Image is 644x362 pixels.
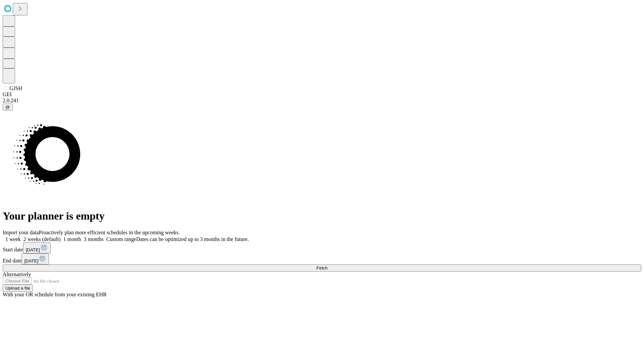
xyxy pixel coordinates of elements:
div: 2.0.241 [3,98,641,104]
button: Fetch [3,264,641,271]
h1: Your planner is empty [3,210,641,222]
span: [DATE] [24,258,38,263]
div: End date [3,253,641,264]
span: 3 months [84,236,104,242]
span: Custom range [106,236,136,242]
button: @ [3,104,13,111]
span: 1 week [5,236,21,242]
span: Import your data [3,230,39,235]
button: [DATE] [23,242,51,253]
span: GJSH [9,85,22,91]
span: Dates can be optimized up to 3 months in the future. [136,236,249,242]
div: Start date [3,242,641,253]
span: @ [5,105,10,110]
span: 2 weeks (default) [23,236,61,242]
span: With your OR schedule from your existing EHR [3,292,107,297]
span: [DATE] [26,247,40,252]
button: Upload a file [3,285,33,292]
button: [DATE] [21,253,49,264]
span: Proactively plan more efficient schedules in the upcoming weeks. [39,230,180,235]
div: GEI [3,92,641,98]
span: Fetch [316,265,327,270]
span: 1 month [63,236,81,242]
span: Alternatively [3,271,31,277]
